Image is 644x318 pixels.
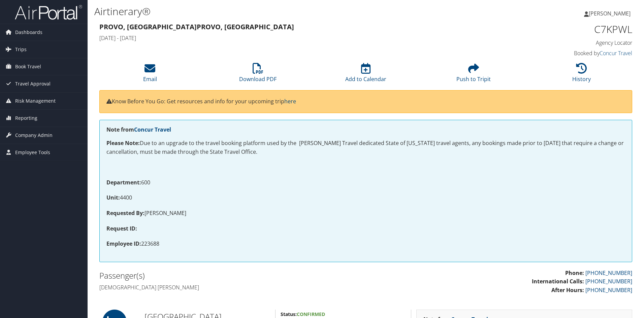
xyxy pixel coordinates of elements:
a: [PHONE_NUMBER] [585,278,632,285]
p: 223688 [106,240,625,248]
strong: Status: [281,311,297,317]
strong: Employee ID: [106,240,141,247]
span: [PERSON_NAME] [589,10,631,17]
a: [PERSON_NAME] [584,3,637,24]
p: Due to an upgrade to the travel booking platform used by the [PERSON_NAME] Travel dedicated State... [106,139,625,156]
p: Know Before You Go: Get resources and info for your upcoming trip [106,97,625,106]
img: airportal-logo.png [15,4,82,20]
span: Risk Management [15,93,56,109]
a: Push to Tripit [456,67,491,83]
h4: Agency Locator [507,39,632,46]
a: Concur Travel [600,49,632,57]
strong: Requested By: [106,209,144,217]
h4: Booked by [507,49,632,57]
p: 4400 [106,193,625,202]
a: [PHONE_NUMBER] [585,269,632,277]
h2: Passenger(s) [99,270,361,281]
span: Trips [15,41,27,58]
a: Concur Travel [134,126,171,133]
p: 600 [106,178,625,187]
a: History [572,67,591,83]
h4: [DATE] - [DATE] [99,34,496,42]
span: Confirmed [297,311,325,317]
strong: Provo, [GEOGRAPHIC_DATA] Provo, [GEOGRAPHIC_DATA] [99,22,294,31]
strong: Note from [106,126,171,133]
strong: Unit: [106,194,120,201]
strong: Department: [106,179,141,186]
h1: Airtinerary® [94,4,456,19]
h4: [DEMOGRAPHIC_DATA] [PERSON_NAME] [99,284,361,291]
a: Email [143,67,157,83]
a: [PHONE_NUMBER] [585,286,632,294]
a: Add to Calendar [345,67,386,83]
span: Travel Approval [15,75,51,92]
strong: Request ID: [106,225,137,232]
span: Dashboards [15,24,42,41]
span: Book Travel [15,58,41,75]
a: Download PDF [239,67,277,83]
strong: Phone: [565,269,584,277]
p: [PERSON_NAME] [106,209,625,218]
a: here [284,98,296,105]
span: Reporting [15,110,37,127]
strong: International Calls: [532,278,584,285]
span: Employee Tools [15,144,50,161]
h1: C7KPWL [507,22,632,36]
span: Company Admin [15,127,53,144]
strong: Please Note: [106,139,140,147]
strong: After Hours: [551,286,584,294]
